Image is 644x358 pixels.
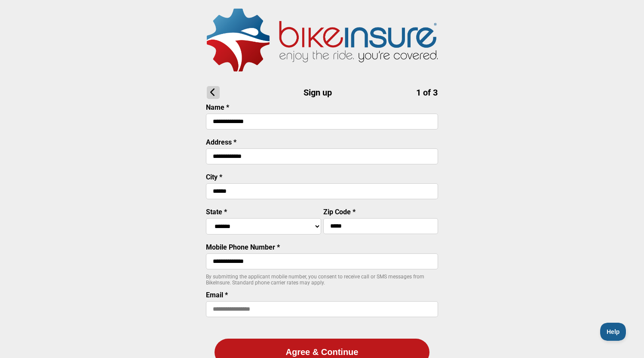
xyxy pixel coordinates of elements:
[206,208,227,216] label: State *
[206,138,236,146] label: Address *
[323,208,356,216] label: Zip Code *
[416,87,438,98] span: 1 of 3
[206,173,222,181] label: City *
[206,243,280,251] label: Mobile Phone Number *
[206,274,438,286] p: By submitting the applicant mobile number, you consent to receive call or SMS messages from BikeI...
[600,323,627,341] iframe: Toggle Customer Support
[207,86,438,99] h1: Sign up
[206,103,229,111] label: Name *
[206,291,228,299] label: Email *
